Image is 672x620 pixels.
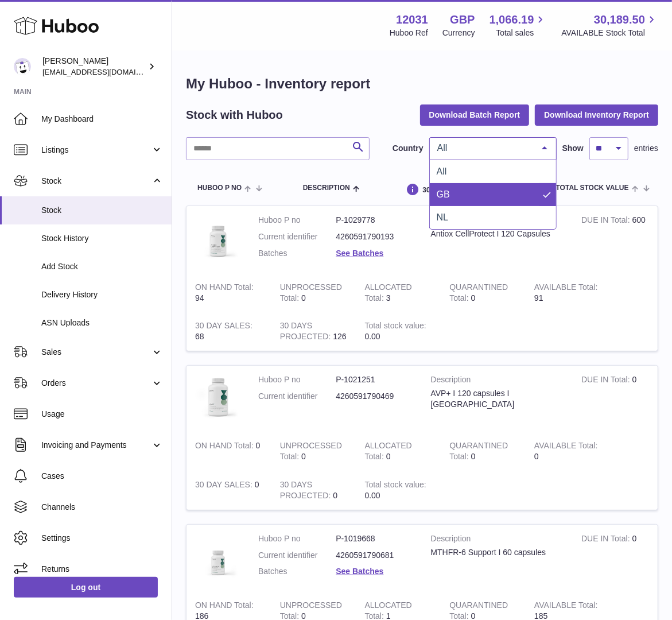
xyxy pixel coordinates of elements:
[41,114,163,125] span: My Dashboard
[41,205,163,216] span: Stock
[450,12,475,28] strong: GBP
[41,317,163,328] span: ASN Uploads
[393,143,424,154] label: Country
[535,104,658,125] button: Download Inventory Report
[195,374,241,420] img: product image
[556,184,629,192] span: Total stock value
[431,388,565,410] div: AVP+ I 120 capsules I [GEOGRAPHIC_DATA]
[396,12,428,28] strong: 12031
[336,374,413,385] dd: P-1021251
[195,441,256,453] strong: ON HAND Total
[422,187,495,194] span: 30 DAYS PROJECTED
[561,28,658,38] span: AVAILABLE Stock Total
[336,215,413,226] dd: P-1029778
[195,215,241,261] img: product image
[573,366,658,432] td: 0
[271,312,356,351] td: 126
[41,502,163,513] span: Channels
[449,282,508,305] strong: QUARANTINED Total
[562,143,584,154] label: Show
[195,480,255,492] strong: 30 DAY SALES
[449,441,508,464] strong: QUARANTINED Total
[195,321,253,333] strong: 30 DAY SALES
[581,215,632,227] strong: DUE IN Total
[471,452,476,461] span: 0
[534,282,598,294] strong: AVAILABLE Total
[431,547,565,558] div: MTHFR-6 Support I 60 capsules
[434,142,533,154] span: All
[336,567,383,576] a: See Batches
[526,273,611,312] td: 91
[280,480,333,503] strong: 30 DAYS PROJECTED
[634,143,658,154] span: entries
[526,432,611,471] td: 0
[336,249,383,258] a: See Batches
[258,231,336,242] dt: Current identifier
[437,212,448,222] span: NL
[365,441,412,464] strong: ALLOCATED Total
[431,533,565,547] strong: Description
[365,332,380,341] span: 0.00
[336,550,413,561] dd: 4260591790681
[186,107,283,123] h2: Stock with Huboo
[187,312,271,351] td: 68
[258,566,336,577] dt: Batches
[41,145,151,156] span: Listings
[41,440,151,451] span: Invoicing and Payments
[561,12,658,38] a: 30,189.50 AVAILABLE Stock Total
[258,248,336,259] dt: Batches
[280,321,333,344] strong: 30 DAYS PROJECTED
[336,391,413,402] dd: 4260591790469
[471,293,476,303] span: 0
[573,525,658,592] td: 0
[186,75,658,93] h1: My Huboo - Inventory report
[41,533,163,544] span: Settings
[437,166,447,176] span: All
[271,432,356,471] td: 0
[442,28,475,38] div: Currency
[41,409,163,420] span: Usage
[365,480,426,492] strong: Total stock value
[390,28,428,38] div: Huboo Ref
[581,375,632,387] strong: DUE IN Total
[496,28,547,38] span: Total sales
[41,378,151,389] span: Orders
[280,282,342,305] strong: UNPROCESSED Total
[41,261,163,272] span: Add Stock
[365,321,426,333] strong: Total stock value
[271,471,356,510] td: 0
[594,12,645,28] span: 30,189.50
[534,441,598,453] strong: AVAILABLE Total
[258,374,336,385] dt: Huboo P no
[42,56,146,77] div: [PERSON_NAME]
[258,391,336,402] dt: Current identifier
[365,282,412,305] strong: ALLOCATED Total
[490,12,547,38] a: 1,066.19 Total sales
[303,184,350,192] span: Description
[573,206,658,273] td: 600
[195,282,254,294] strong: ON HAND Total
[420,104,530,125] button: Download Batch Report
[41,176,151,187] span: Stock
[437,189,450,199] span: GB
[356,432,441,471] td: 0
[280,441,342,464] strong: UNPROCESSED Total
[258,533,336,544] dt: Huboo P no
[187,432,271,471] td: 0
[581,534,632,546] strong: DUE IN Total
[14,58,31,75] img: admin@makewellforyou.com
[258,215,336,226] dt: Huboo P no
[271,273,356,312] td: 0
[258,550,336,561] dt: Current identifier
[490,12,534,28] span: 1,066.19
[195,533,241,579] img: product image
[187,273,271,312] td: 94
[41,471,163,482] span: Cases
[356,273,441,312] td: 3
[365,491,380,500] span: 0.00
[195,600,254,613] strong: ON HAND Total
[14,577,158,598] a: Log out
[431,374,565,388] strong: Description
[197,184,242,192] span: Huboo P no
[41,564,163,575] span: Returns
